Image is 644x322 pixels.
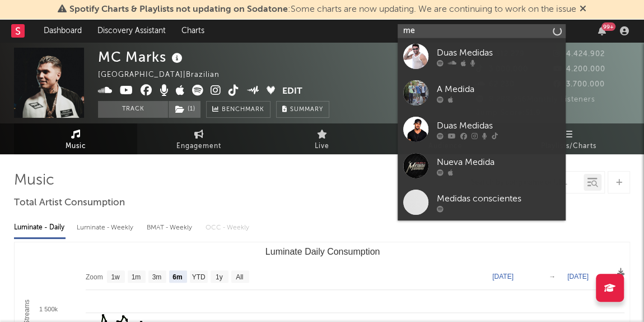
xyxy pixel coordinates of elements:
span: 4.424.902 [553,50,605,58]
span: Playlists/Charts [541,140,596,153]
div: Luminate - Daily [14,218,66,237]
text: 1w [111,273,120,281]
text: → [549,273,556,280]
button: Track [98,101,168,118]
text: YTD [192,273,206,281]
div: A Medida [437,83,560,96]
text: 1y [216,273,223,281]
text: 6m [172,273,182,281]
span: : Some charts are now updating. We are continuing to work on the issue [69,5,576,14]
a: Music [14,123,137,154]
text: Zoom [86,273,103,281]
div: MC Marks [98,48,185,66]
button: Summary [276,101,329,118]
div: Nueva Medida [437,156,560,169]
div: Duas Medidas [437,47,560,60]
text: 1 500k [39,306,58,312]
a: Live [260,123,384,154]
a: Playlists/Charts [507,123,630,154]
span: Spotify Charts & Playlists not updating on Sodatone [69,5,288,14]
button: (1) [169,101,200,118]
div: [GEOGRAPHIC_DATA] | Brazilian [98,68,232,82]
div: 99 + [601,22,615,31]
span: 4.200.000 [553,66,605,73]
a: Dashboard [36,20,90,42]
div: Duas Medidas [437,119,560,133]
text: All [236,273,243,281]
a: Medidas conscientes [398,184,566,220]
a: Duas Medidas [398,38,566,75]
a: Duas Medidas [398,111,566,148]
a: Benchmark [206,101,270,118]
span: Summary [290,107,323,113]
div: Luminate - Weekly [77,218,136,237]
div: Medidas conscientes [437,192,560,206]
text: [DATE] [567,273,589,280]
span: ( 1 ) [168,101,201,118]
span: Music [66,140,86,153]
span: Engagement [176,140,221,153]
text: 1m [132,273,141,281]
text: 3m [152,273,162,281]
a: Discovery Assistant [90,20,174,42]
a: Nueva Medida [398,148,566,184]
text: [DATE] [492,273,514,280]
button: Edit [282,85,302,99]
text: Luminate Daily Consumption [265,247,380,256]
button: 99+ [598,26,606,35]
span: Live [315,140,329,153]
a: Audience [384,123,507,154]
a: Charts [174,20,212,42]
div: BMAT - Weekly [147,218,194,237]
input: Search for artists [398,24,566,38]
a: Engagement [137,123,260,154]
span: Total Artist Consumption [14,196,125,210]
span: Benchmark [222,103,264,117]
a: A Medida [398,75,566,111]
span: Dismiss [580,5,586,14]
span: 3.700.000 [553,81,605,88]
